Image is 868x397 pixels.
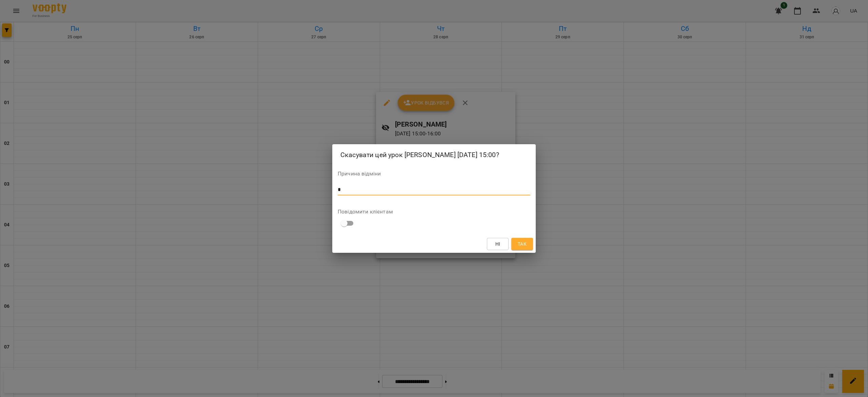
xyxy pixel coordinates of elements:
[518,240,527,248] span: Так
[338,209,530,214] label: Повідомити клієнтам
[338,171,530,176] label: Причина відміни
[487,238,509,250] button: Ні
[340,150,528,160] h2: Скасувати цей урок [PERSON_NAME] [DATE] 15:00?
[511,238,533,250] button: Так
[495,240,500,248] span: Ні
